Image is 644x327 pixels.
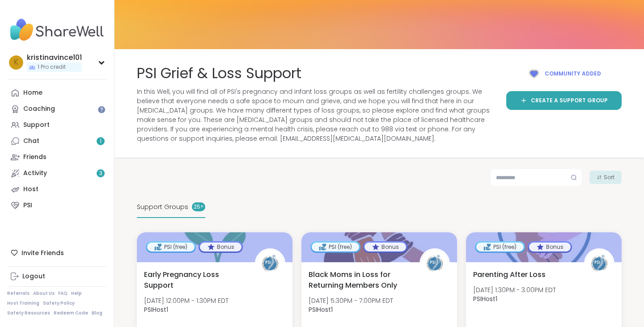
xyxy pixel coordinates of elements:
[7,197,107,214] a: PSI
[545,70,601,78] span: Community added
[7,310,50,316] a: Safety Resources
[23,201,32,210] div: PSI
[7,149,107,165] a: Friends
[421,250,449,277] img: PSIHost1
[54,310,88,316] a: Redeem Code
[144,269,245,291] span: Early Pregnancy Loss Support
[144,305,168,314] b: PSIHost1
[147,243,195,252] div: PSI (free)
[506,91,622,110] a: Create a support group
[7,181,107,197] a: Host
[7,165,107,181] a: Activity3
[7,14,107,46] img: ShareWell Nav Logo
[23,105,55,113] div: Coaching
[7,245,107,261] div: Invite Friends
[604,173,614,181] span: Sort
[23,137,39,146] div: Chat
[476,243,524,252] div: PSI (free)
[100,138,102,145] span: 1
[137,87,496,143] span: In this Well, you will find all of PSI's pregnancy and infant loss groups as well as fertility ch...
[23,153,47,162] div: Friends
[473,269,546,280] span: Parenting After Loss
[43,300,75,306] a: Safety Policy
[99,170,102,177] span: 3
[309,296,393,305] span: [DATE] 5:30PM - 7:00PM EDT
[309,305,333,314] b: PSIHost1
[38,63,66,71] span: 1 Pro credit
[585,250,613,277] img: PSIHost1
[22,272,45,281] div: Logout
[506,63,622,84] button: Community added
[529,243,571,252] div: Bonus
[7,290,30,297] a: Referrals
[473,294,497,303] b: PSIHost1
[364,243,406,252] div: Bonus
[531,96,608,105] span: Create a support group
[23,185,38,194] div: Host
[71,290,82,297] a: Help
[27,53,82,63] div: kristinavince101
[7,268,107,285] a: Logout
[7,300,39,306] a: Host Training
[98,106,105,113] iframe: Spotlight
[7,117,107,133] a: Support
[58,290,68,297] a: FAQ
[33,290,55,297] a: About Us
[7,133,107,149] a: Chat1
[473,285,556,294] span: [DATE] 1:30PM - 3:00PM EDT
[144,296,229,305] span: [DATE] 12:00PM - 1:30PM EDT
[192,202,205,211] div: 25
[200,243,241,252] div: Bonus
[23,88,42,97] div: Home
[7,101,107,117] a: Coaching
[14,57,18,68] span: k
[23,121,50,130] div: Support
[23,169,47,178] div: Activity
[312,243,359,252] div: PSI (free)
[137,202,188,212] span: Support Groups
[200,203,203,211] pre: +
[256,250,284,277] img: PSIHost1
[137,63,301,84] span: PSI Grief & Loss Support
[92,310,102,316] a: Blog
[309,269,410,291] span: Black Moms in Loss for Returning Members Only
[7,85,107,101] a: Home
